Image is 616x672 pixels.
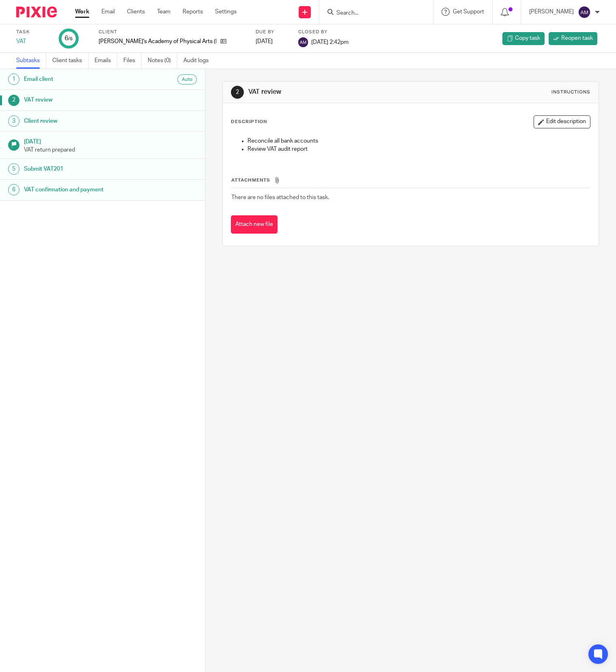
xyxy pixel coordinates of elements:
a: Email [101,8,115,16]
a: Subtasks [16,53,46,69]
a: Files [123,53,142,69]
div: 3 [8,115,19,127]
span: Attachments [231,178,270,182]
div: 6 [8,184,19,195]
button: Edit description [534,115,590,128]
span: There are no files attached to this task. [231,195,329,200]
div: 2 [231,86,244,99]
img: svg%3E [578,6,591,19]
span: Reopen task [561,34,593,42]
span: Copy task [515,34,540,42]
label: Due by [256,29,288,35]
div: 5 [8,163,19,175]
a: Work [75,8,89,16]
div: VAT [16,37,49,46]
span: [DATE] 2:42pm [311,39,349,45]
div: 2 [8,95,19,106]
label: Closed by [298,29,349,35]
h1: VAT review [24,94,139,106]
a: Reopen task [549,32,597,45]
h1: Submit VAT201 [24,163,139,175]
a: Clients [127,8,145,16]
a: Emails [95,53,117,69]
h1: Client review [24,115,139,127]
a: Client tasks [52,53,88,69]
div: 6 [65,34,73,43]
label: Client [99,29,246,35]
a: Settings [215,8,237,16]
a: Team [157,8,170,16]
p: Review VAT audit report [248,145,590,153]
button: Attach new file [231,215,278,234]
p: [PERSON_NAME] [529,8,574,16]
p: VAT return prepared [24,146,197,154]
p: Description [231,119,267,125]
a: Audit logs [183,53,215,69]
div: [DATE] [256,37,288,46]
p: [PERSON_NAME]'s Academy of Physical Arts (Pty) Ltd [99,37,216,46]
div: Instructions [551,89,590,95]
div: Auto [177,74,197,85]
h1: Email client [24,73,139,85]
a: Reports [183,8,203,16]
label: Task [16,29,49,35]
a: Notes (0) [148,53,177,69]
span: Get Support [453,9,484,15]
a: Copy task [502,32,545,45]
h1: [DATE] [24,136,197,146]
img: Pixie [16,7,57,17]
input: Search [336,10,409,17]
h1: VAT review [248,88,428,96]
div: 1 [8,74,19,85]
img: svg%3E [298,37,308,47]
p: Reconcile all bank accounts [248,137,590,145]
h1: VAT confirmation and payment [24,184,139,196]
small: /6 [68,37,73,41]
